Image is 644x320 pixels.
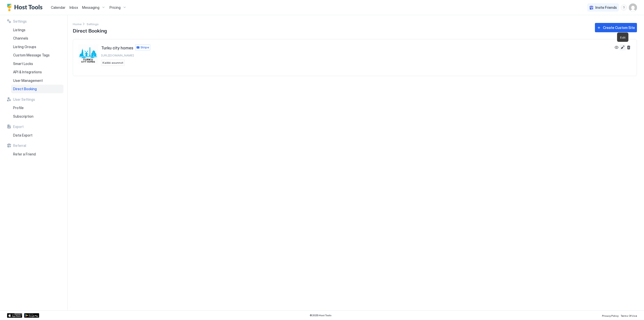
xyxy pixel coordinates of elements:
a: Google Play Store [24,313,39,318]
span: © 2025 Host Tools [310,314,332,317]
div: Breadcrumb [73,21,82,26]
span: Export [13,124,24,129]
button: View [614,44,620,50]
a: Inbox [69,5,78,10]
a: Profile [11,104,63,112]
span: Smart Locks [13,61,33,66]
span: Kaikki asunnot [102,60,123,65]
a: Home [73,21,82,26]
a: Refer a Friend [11,150,63,158]
a: App Store [7,313,22,318]
span: Messaging [82,5,99,10]
button: Edit [620,44,626,50]
span: Settings [13,19,27,24]
a: Terms Of Use [621,313,637,318]
span: User Settings [13,97,35,102]
a: Privacy Policy [602,313,619,318]
a: Listings [11,26,63,34]
a: Data Export [11,131,63,140]
div: User profile [629,4,637,12]
span: Custom Message Tags [13,53,50,57]
span: [URL][DOMAIN_NAME] [101,53,134,57]
a: API & Integrations [11,68,63,76]
span: Turku city homes [101,45,133,50]
span: Privacy Policy [602,314,619,317]
div: Create Custom Site [603,25,635,30]
span: Invite Friends [595,5,617,10]
a: Direct Booking [11,85,63,93]
a: [URL][DOMAIN_NAME] [101,52,134,58]
button: Delete [626,44,632,50]
span: Listings [13,28,25,32]
a: Calendar [51,5,65,10]
span: Listing Groups [13,45,36,49]
span: Terms Of Use [621,314,637,317]
a: Subscription [11,112,63,121]
span: Edit [620,36,625,39]
div: Turku city homes [78,44,98,65]
a: Smart Locks [11,59,63,68]
span: Inbox [69,5,78,10]
span: Home [73,22,82,26]
span: Subscription [13,114,33,119]
a: Listing Groups [11,43,63,51]
a: Custom Message Tags [11,51,63,59]
a: Settings [87,21,99,26]
span: Refer a Friend [13,152,36,156]
span: Calendar [51,5,65,10]
a: Host Tools Logo [7,4,45,11]
a: User Management [11,76,63,85]
a: Channels [11,34,63,43]
span: User Management [13,78,43,83]
span: Data Export [13,133,32,138]
span: Referral [13,143,26,148]
span: Profile [13,106,24,110]
span: Direct Booking [13,87,37,91]
iframe: Intercom live chat [5,303,17,315]
button: Create Custom Site [595,23,637,32]
div: menu [621,5,627,11]
div: Breadcrumb [87,21,99,26]
span: Pricing [110,5,121,10]
span: Settings [87,22,99,26]
span: Channels [13,36,28,41]
span: Stripe [140,45,149,50]
span: API & Integrations [13,70,42,74]
span: Direct Booking [73,26,107,34]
